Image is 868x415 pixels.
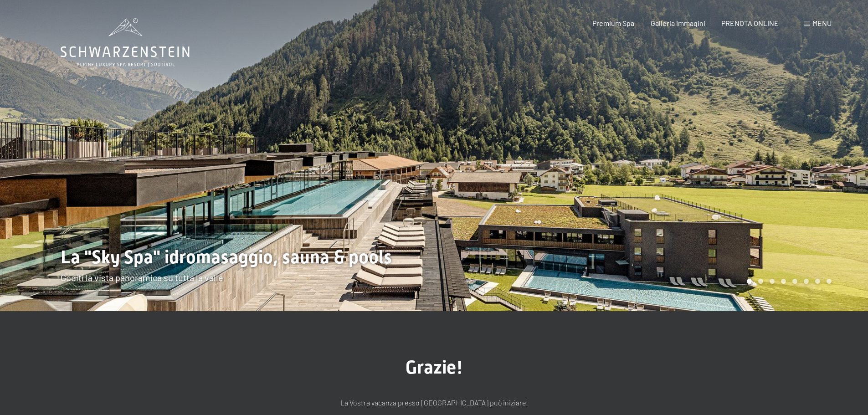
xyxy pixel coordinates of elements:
a: PRENOTA ONLINE [721,19,779,27]
div: Carousel Page 7 [815,279,820,284]
div: Carousel Page 6 [804,279,809,284]
div: Carousel Pagination [744,279,832,284]
a: Galleria immagini [651,19,705,27]
div: Carousel Page 4 [781,279,786,284]
div: Carousel Page 5 [792,279,797,284]
span: Menu [812,19,832,27]
a: Premium Spa [592,19,634,27]
div: Carousel Page 2 [758,279,763,284]
p: La Vostra vacanza presso [GEOGRAPHIC_DATA] può iniziare! [206,397,662,409]
div: Carousel Page 8 [827,279,832,284]
div: Carousel Page 1 (Current Slide) [747,279,752,284]
span: Grazie! [406,357,463,378]
div: Carousel Page 3 [770,279,775,284]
